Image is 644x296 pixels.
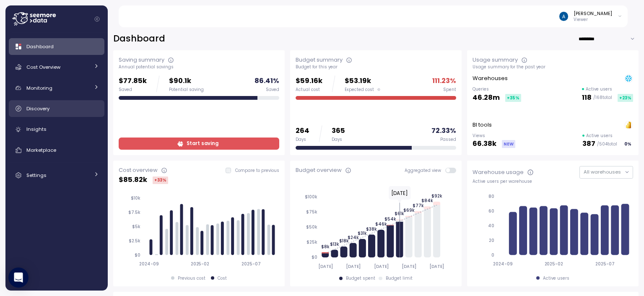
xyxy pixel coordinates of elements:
div: Warehouse usage [473,168,524,177]
button: Collapse navigation [92,16,102,22]
span: Start saving [187,138,218,149]
tspan: 2024-09 [493,261,513,267]
tspan: 2025-07 [241,261,261,267]
tspan: $24k [348,234,359,240]
div: Days [332,137,345,143]
img: ACg8ocJGj9tIYuXkEaAORFenVWdzFclExcKVBuzKkWUagz_5b5SLMw=s96-c [559,12,568,21]
p: $90.1k [169,75,204,87]
tspan: $10k [131,195,140,201]
div: 0 % [623,140,633,148]
tspan: [DATE] [318,264,332,269]
span: Dashboard [26,43,54,50]
a: Monitoring [9,80,104,96]
tspan: $13k [330,241,339,247]
p: $ 85.82k [119,174,147,186]
tspan: $18k [339,238,348,244]
div: Open Intercom Messenger [8,267,29,288]
a: Cost Overview [9,59,104,75]
div: Budget for this year [296,64,456,70]
div: Budget limit [386,275,413,281]
p: / 504 total [597,141,617,147]
button: All warehouses [579,166,633,178]
tspan: $0 [135,252,140,258]
p: Warehouses [473,74,508,83]
tspan: 60 [488,208,494,214]
div: Usage summary [473,56,518,64]
tspan: $25k [306,239,317,245]
span: Settings [26,172,47,179]
p: Active users [586,133,613,139]
div: Cost overview [119,166,158,174]
tspan: $84k [421,198,433,203]
tspan: 2024-09 [139,261,159,267]
tspan: $92k [431,193,442,199]
tspan: 40 [488,223,494,228]
p: BI tools [473,121,492,129]
p: 86.41 % [254,75,279,87]
p: $53.19k [345,75,380,87]
div: Budget overview [296,166,342,174]
div: Active users [543,275,569,281]
a: Insights [9,121,104,138]
p: $59.16k [296,75,322,87]
tspan: $8k [321,244,330,249]
tspan: 80 [488,194,494,199]
span: Aggregated view [405,168,445,173]
div: Usage summary for the past year [473,64,633,70]
div: +35 % [505,94,521,102]
div: +23 % [618,94,633,102]
tspan: $54k [384,216,396,222]
div: Saving summary [119,56,164,64]
div: Days [296,137,309,143]
p: Compare to previous [235,168,279,174]
div: NEW [502,140,515,148]
p: $77.85k [119,75,147,87]
tspan: 2025-07 [595,261,615,267]
span: Insights [26,126,47,132]
p: 46.28m [473,92,500,104]
tspan: $31k [358,231,367,236]
a: Dashboard [9,38,104,55]
p: Viewer [574,17,612,23]
p: 66.38k [473,138,496,150]
p: Active users [586,86,612,92]
a: Marketplace [9,142,104,158]
tspan: 2025-02 [191,261,210,267]
span: Marketplace [26,147,56,153]
tspan: 0 [491,252,494,258]
tspan: $7.5k [128,210,140,215]
div: Actual cost [296,87,322,93]
tspan: $38k [366,226,377,231]
div: Previous cost [178,275,205,281]
a: Settings [9,167,104,184]
span: Cost Overview [26,64,60,70]
a: Discovery [9,100,104,117]
p: 264 [296,125,309,137]
tspan: $0 [312,254,317,260]
tspan: $5k [132,224,140,229]
p: / 168 total [593,95,612,101]
div: Passed [440,137,456,143]
div: Potential saving [169,87,204,93]
p: 118 [582,92,592,104]
tspan: $69k [403,207,414,213]
tspan: $2.5k [129,238,140,244]
span: All warehouses [584,169,621,175]
p: Views [473,133,515,139]
h2: Dashboard [113,33,165,45]
tspan: $77k [413,203,424,208]
p: 365 [332,125,345,137]
tspan: 2025-02 [545,261,563,267]
span: Discovery [26,105,49,112]
p: 72.33 % [431,125,456,137]
tspan: $75k [306,209,317,215]
div: Annual potential savings [119,64,279,70]
div: [PERSON_NAME] [574,10,612,17]
tspan: $46k [375,221,387,227]
tspan: $61k [395,211,404,216]
span: Expected cost [345,87,374,93]
text: [DATE] [391,190,408,197]
tspan: $100k [305,194,317,200]
div: Saved [266,87,279,93]
div: +33 % [153,177,168,184]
